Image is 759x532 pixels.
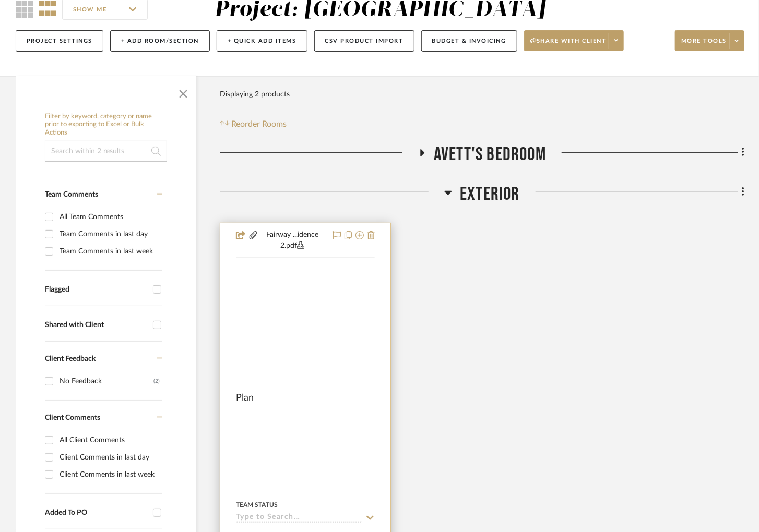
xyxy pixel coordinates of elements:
[220,84,290,105] div: Displaying 2 products
[530,37,607,53] span: Share with client
[675,30,744,51] button: More tools
[153,373,160,390] div: (2)
[60,226,160,243] div: Team Comments in last day
[45,191,98,198] span: Team Comments
[60,466,160,483] div: Client Comments in last week
[45,321,148,330] div: Shared with Client
[60,209,160,225] div: All Team Comments
[434,143,546,166] span: Avett's Bedroom
[60,373,153,390] div: No Feedback
[421,30,517,52] button: Budget & Invoicing
[45,414,100,421] span: Client Comments
[60,243,160,260] div: Team Comments in last week
[220,118,287,130] button: Reorder Rooms
[45,285,148,294] div: Flagged
[258,229,326,251] button: Fairway ...idence 2.pdf
[110,30,210,52] button: + Add Room/Section
[524,30,624,51] button: Share with client
[232,118,287,130] span: Reorder Rooms
[45,141,167,162] input: Search within 2 results
[173,81,194,102] button: Close
[45,113,167,137] h6: Filter by keyword, category or name prior to exporting to Excel or Bulk Actions
[45,509,148,517] div: Added To PO
[16,30,103,52] button: Project Settings
[217,30,307,52] button: + Quick Add Items
[236,392,254,404] span: Plan
[60,432,160,449] div: All Client Comments
[681,37,727,53] span: More tools
[60,449,160,466] div: Client Comments in last day
[236,500,278,510] div: Team Status
[236,513,362,523] input: Type to Search…
[314,30,414,52] button: CSV Product Import
[460,183,520,205] span: Exterior
[45,355,96,362] span: Client Feedback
